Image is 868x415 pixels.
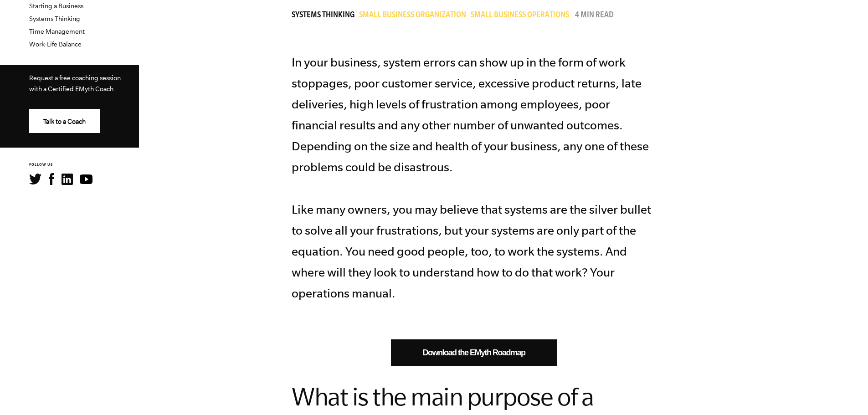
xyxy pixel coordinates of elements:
[29,28,85,35] a: Time Management
[292,11,354,20] span: Systems Thinking
[292,52,656,304] p: In your business, system errors can show up in the form of work stoppages, poor customer service,...
[43,118,86,125] span: Talk to a Coach
[29,2,83,10] a: Starting a Business
[471,11,574,20] a: Small Business Operations
[359,11,466,20] span: Small Business Organization
[29,174,41,184] img: Twitter
[822,371,868,415] iframe: Chat Widget
[29,162,139,168] h6: FOLLOW US
[29,72,124,94] p: Request a free coaching session with a Certified EMyth Coach
[359,11,471,20] a: Small Business Organization
[29,109,100,133] a: Talk to a Coach
[80,174,92,184] img: YouTube
[62,174,73,185] img: LinkedIn
[29,15,80,22] a: Systems Thinking
[29,41,82,48] a: Work-Life Balance
[575,11,614,20] p: 4 min read
[471,11,569,20] span: Small Business Operations
[391,339,557,366] a: Download the EMyth Roadmap
[49,173,54,185] img: Facebook
[292,11,359,20] a: Systems Thinking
